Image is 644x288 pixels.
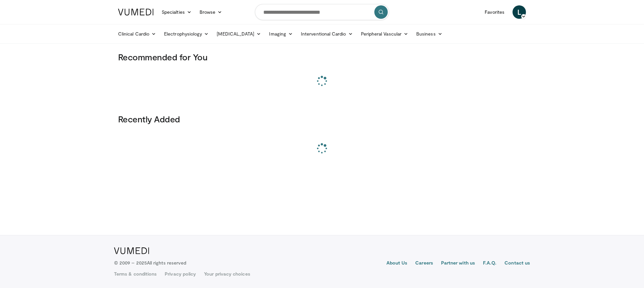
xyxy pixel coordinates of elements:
h3: Recommended for You [118,52,526,62]
a: Privacy policy [165,271,196,277]
a: About Us [386,260,408,268]
a: L [513,5,526,19]
a: Browse [196,5,226,19]
a: Imaging [265,27,297,41]
h3: Recently Added [118,114,526,124]
a: Clinical Cardio [114,27,160,41]
a: Interventional Cardio [297,27,357,41]
a: [MEDICAL_DATA] [213,27,265,41]
img: VuMedi Logo [114,247,149,254]
a: Terms & conditions [114,271,157,277]
a: Peripheral Vascular [357,27,412,41]
p: © 2009 – 2025 [114,260,186,266]
a: Specialties [158,5,196,19]
a: Electrophysiology [160,27,213,41]
a: F.A.Q. [483,260,496,268]
a: Favorites [481,5,508,19]
input: Search topics, interventions [255,4,389,20]
a: Contact us [504,260,530,268]
a: Business [412,27,446,41]
span: All rights reserved [147,260,186,266]
img: VuMedi Logo [118,9,154,15]
a: Careers [415,260,433,268]
a: Your privacy choices [204,271,250,277]
a: Partner with us [441,260,475,268]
